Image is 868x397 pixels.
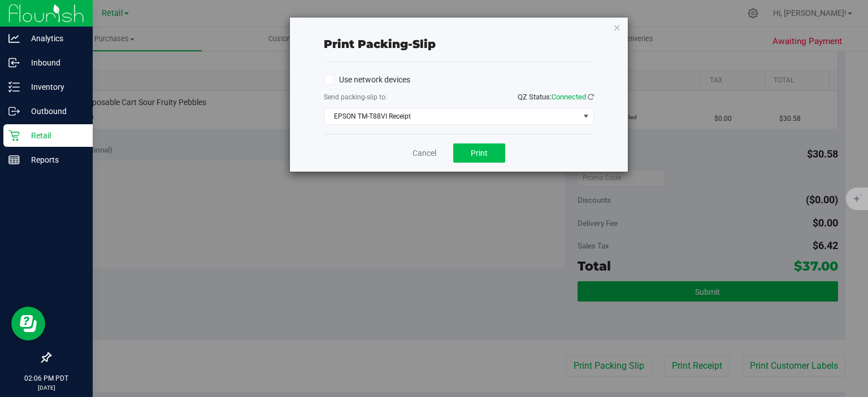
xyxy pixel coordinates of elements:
[324,37,436,51] span: Print packing-slip
[20,153,88,167] p: Reports
[324,92,387,102] label: Send packing-slip to:
[20,32,88,45] p: Analytics
[20,80,88,94] p: Inventory
[20,129,88,142] p: Retail
[8,130,20,141] inline-svg: Retail
[518,93,594,101] span: QZ Status:
[471,149,488,158] span: Print
[579,108,593,124] span: select
[324,108,579,124] span: EPSON TM-T88VI Receipt
[8,33,20,44] inline-svg: Analytics
[11,307,45,341] iframe: Resource center
[5,383,88,392] p: [DATE]
[324,74,410,86] label: Use network devices
[5,373,88,383] p: 02:06 PM PDT
[8,154,20,165] inline-svg: Reports
[413,147,436,159] a: Cancel
[8,57,20,68] inline-svg: Inbound
[552,93,586,101] span: Connected
[20,56,88,69] p: Inbound
[8,106,20,117] inline-svg: Outbound
[20,104,88,118] p: Outbound
[453,143,505,163] button: Print
[8,81,20,93] inline-svg: Inventory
